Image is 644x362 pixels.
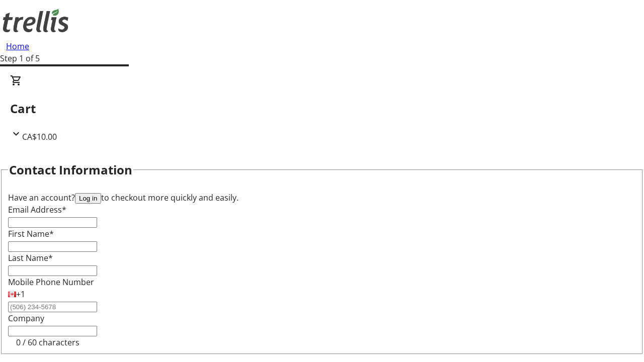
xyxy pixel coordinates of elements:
input: (506) 234-5678 [8,302,97,312]
label: Company [8,313,44,324]
div: CartCA$10.00 [10,74,634,143]
div: Have an account? to checkout more quickly and easily. [8,192,636,204]
label: Mobile Phone Number [8,277,94,288]
tr-character-limit: 0 / 60 characters [16,337,79,348]
h2: Cart [10,100,634,118]
label: Email Address* [8,204,66,215]
label: First Name* [8,228,54,239]
button: Log in [75,193,101,204]
h2: Contact Information [9,161,132,179]
span: CA$10.00 [22,131,57,142]
label: Last Name* [8,252,53,263]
